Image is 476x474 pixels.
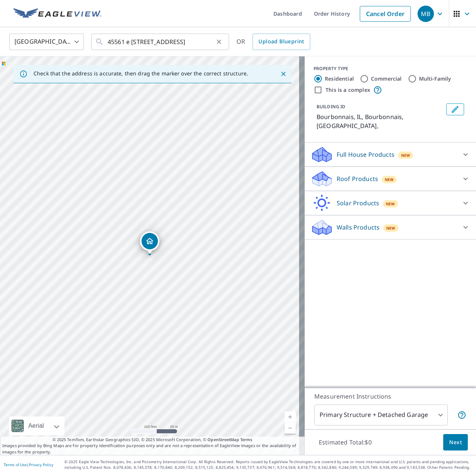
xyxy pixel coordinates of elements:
[4,462,53,467] p: |
[214,37,224,47] button: Clear
[53,437,253,443] span: © 2025 TomTom, Earthstar Geographics SIO, © 2025 Microsoft Corporation, ©
[140,231,159,255] div: Dropped pin, building 1, Residential property, Bourbonnais, IL Bourbonnais, IL
[385,177,394,183] span: New
[240,437,253,442] a: Terms
[285,422,296,434] a: Current Level 18, Zoom Out
[34,70,248,77] p: Check that the address is accurate, then drag the marker over the correct structure.
[13,8,101,19] img: EV Logo
[314,65,467,72] div: PROPERTY TYPE
[253,34,310,50] a: Upload Blueprint
[325,75,354,82] label: Residential
[311,170,470,188] div: Roof ProductsNew
[443,434,468,451] button: Next
[419,75,451,82] label: Multi-Family
[360,6,411,22] a: Cancel Order
[29,462,53,467] a: Privacy Policy
[314,392,466,401] p: Measurement Instructions
[314,405,448,425] div: Primary Structure + Detached Garage
[9,31,84,52] div: [GEOGRAPHIC_DATA]
[457,411,466,420] span: Your report will include the primary structure and a detached garage if one exists.
[258,37,304,46] span: Upload Blueprint
[371,75,402,82] label: Commercial
[237,34,310,50] div: OR
[337,223,380,232] p: Walls Products
[317,103,345,110] p: BUILDING ID
[449,438,462,447] span: Next
[311,146,470,163] div: Full House ProductsNew
[4,462,27,467] a: Terms of Use
[26,417,46,435] div: Aerial
[311,218,470,236] div: Walls ProductsNew
[108,31,214,52] input: Search by address or latitude-longitude
[446,103,464,115] button: Edit building 1
[326,86,370,94] label: This is a complex
[9,417,64,435] div: Aerial
[418,6,434,22] div: MB
[386,201,395,207] span: New
[313,434,378,450] p: Estimated Total: $0
[207,437,239,442] a: OpenStreetMap
[311,194,470,212] div: Solar ProductsNew
[386,225,396,231] span: New
[337,174,378,183] p: Roof Products
[279,69,288,79] button: Close
[337,150,394,159] p: Full House Products
[317,112,443,130] p: Bourbonnais, IL, Bourbonnais, [GEOGRAPHIC_DATA],
[64,459,472,470] p: © 2025 Eagle View Technologies, Inc. and Pictometry International Corp. All Rights Reserved. Repo...
[285,411,296,422] a: Current Level 18, Zoom In
[401,152,410,158] span: New
[337,199,379,208] p: Solar Products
